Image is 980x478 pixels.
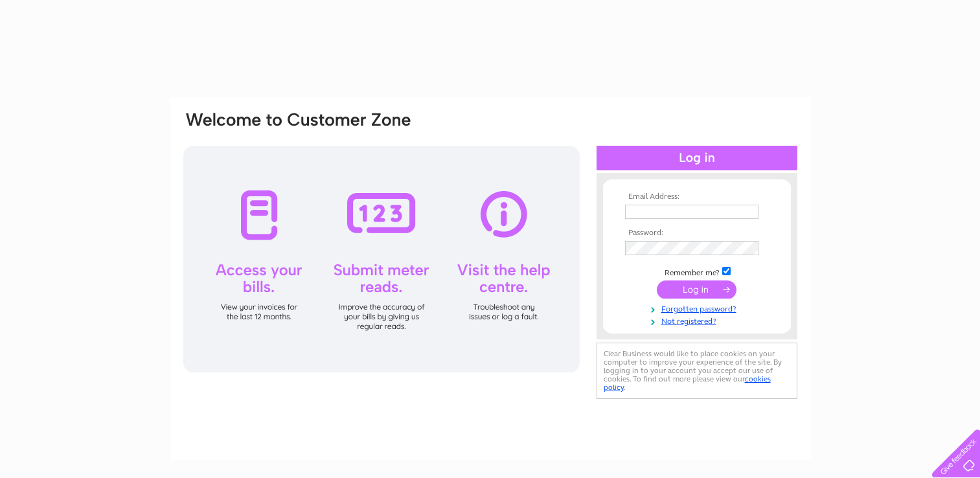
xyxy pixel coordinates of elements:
th: Email Address: [622,192,772,201]
div: Clear Business would like to place cookies on your computer to improve your experience of the sit... [597,343,797,399]
a: cookies policy [604,374,771,392]
a: Not registered? [625,314,772,326]
th: Password: [622,229,772,238]
a: Forgotten password? [625,302,772,314]
input: Submit [657,280,736,299]
td: Remember me? [622,265,772,278]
